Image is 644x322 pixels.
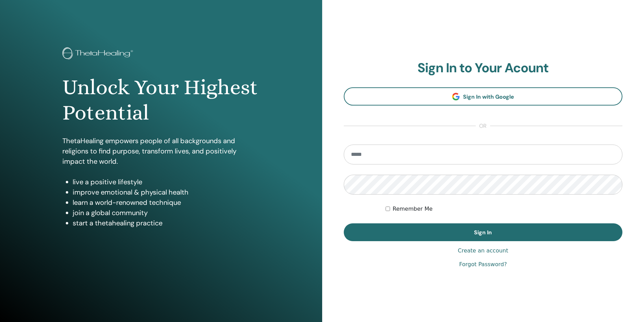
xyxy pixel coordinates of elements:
[344,87,623,106] a: Sign In with Google
[73,197,260,208] li: learn a world-renowned technique
[476,122,490,130] span: or
[463,93,514,100] span: Sign In with Google
[73,187,260,197] li: improve emotional & physical health
[73,218,260,228] li: start a thetahealing practice
[344,223,623,241] button: Sign In
[62,136,260,166] p: ThetaHealing empowers people of all backgrounds and religions to find purpose, transform lives, a...
[73,177,260,187] li: live a positive lifestyle
[474,229,492,236] span: Sign In
[73,208,260,218] li: join a global community
[459,260,507,269] a: Forgot Password?
[458,247,508,255] a: Create an account
[344,60,623,76] h2: Sign In to Your Acount
[62,75,260,126] h1: Unlock Your Highest Potential
[393,205,433,213] label: Remember Me
[386,205,622,213] div: Keep me authenticated indefinitely or until I manually logout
